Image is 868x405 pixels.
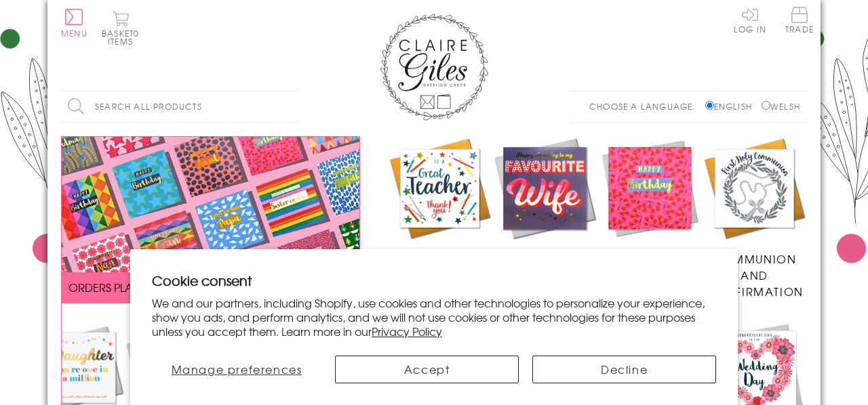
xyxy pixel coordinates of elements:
[68,279,353,295] span: ORDERS PLACED BY 12 NOON GET SENT THE SAME DAY
[285,91,298,122] input: Search
[589,100,703,112] p: Choose a language:
[785,7,814,33] span: Trade
[387,136,492,268] a: Academic
[152,356,321,383] button: Manage preferences
[152,296,716,338] p: We and our partners, including Shopify, use cookies and other technologies to personalize your ex...
[532,356,716,383] button: Decline
[61,27,87,39] span: Menu
[102,11,139,45] button: Basket0 items
[380,14,488,121] img: Claire Giles Greetings Cards
[762,101,770,110] input: Welsh
[702,136,807,300] a: Communion and Confirmation
[785,7,814,36] a: Trade
[152,271,716,290] h2: Cookie consent
[762,100,800,112] label: Welsh
[61,9,87,37] button: Menu
[61,91,298,122] input: Search all products
[108,27,139,47] span: 0 items
[705,100,759,112] label: English
[706,251,804,299] span: Communion and Confirmation
[734,7,766,33] a: Log In
[172,361,302,377] span: Manage preferences
[597,136,703,268] a: Birthdays
[492,136,597,268] a: New Releases
[335,356,519,383] button: Accept
[705,101,714,110] input: English
[372,323,442,339] a: Privacy Policy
